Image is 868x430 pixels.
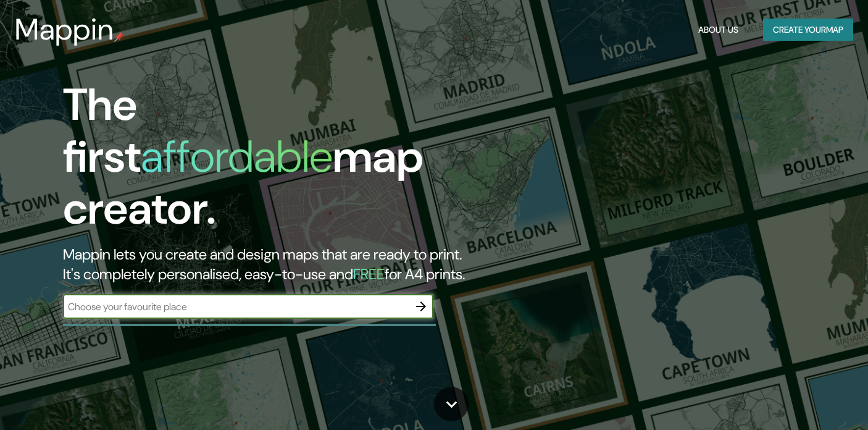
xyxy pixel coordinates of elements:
button: Create yourmap [763,19,853,41]
h1: affordable [141,128,333,185]
h2: Mappin lets you create and design maps that are ready to print. It's completely personalised, eas... [63,245,497,284]
h1: The first map creator. [63,79,497,245]
img: mappin-pin [114,32,124,42]
h3: Mappin [15,12,114,47]
input: Choose your favourite place [63,300,409,314]
button: About Us [693,19,743,41]
h5: FREE [353,264,385,284]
